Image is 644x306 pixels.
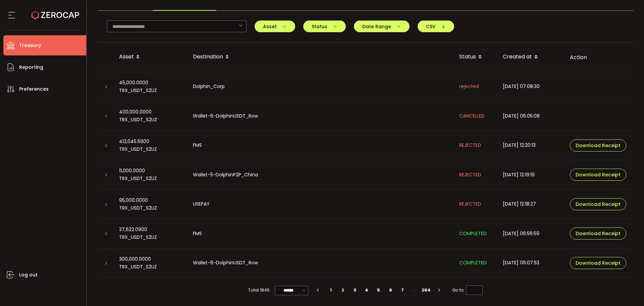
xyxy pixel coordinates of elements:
div: 300,000.0000 TRX_USDT_S2UZ [114,255,187,271]
span: REJECTED [459,142,481,148]
div: Wallet-5-DolphinP2P_China [187,171,454,179]
div: [DATE] 12:19:19 [497,171,565,179]
span: Download Receipt [576,261,621,265]
button: Download Receipt [570,169,626,181]
li: 264 [420,286,432,295]
div: [DATE] 12:18:27 [497,200,565,208]
span: Log out [19,270,38,280]
span: Total 1845 [248,286,270,295]
span: Reporting [19,62,43,72]
div: 37,622.0900 TRX_USDT_S2UZ [114,226,187,241]
span: COMPLETED [459,230,487,237]
div: 45,000.0000 TRX_USDT_S2UZ [114,79,187,94]
span: REJECTED [459,201,481,207]
div: 11,000.0000 TRX_USDT_S2UZ [114,167,187,182]
li: 7 [396,286,409,295]
div: [DATE] 06:07:53 [497,259,565,267]
div: [DATE] 06:56:59 [497,230,565,237]
div: Dolphin_Corp [187,83,454,90]
iframe: Chat Widget [610,274,644,306]
button: CSV [418,20,454,32]
div: Status [454,51,497,63]
span: REJECTED [459,171,481,178]
button: Download Receipt [570,139,626,151]
li: 2 [337,286,349,295]
span: Status [312,24,337,29]
div: Asset [114,51,187,63]
span: COMPLETED [459,259,487,266]
li: 1 [325,286,337,295]
span: Go to [452,286,483,295]
button: Download Receipt [570,198,626,210]
span: CSV [426,24,446,29]
div: Created at [497,51,565,63]
button: Date Range [354,20,410,32]
div: Wallet-6-DolphinUSDT_Row [187,259,454,267]
button: Status [303,20,346,32]
span: CANCELLED [459,113,485,119]
div: [DATE] 12:20:13 [497,141,565,149]
span: Treasury [19,41,41,50]
div: FMS [187,141,454,149]
div: [DATE] 07:08:30 [497,83,565,90]
div: 412,045.5900 TRX_USDT_S2UZ [114,138,187,153]
span: Download Receipt [576,172,621,177]
div: 95,000.0000 TRX_USDT_S2UZ [114,196,187,212]
button: Download Receipt [570,257,626,269]
li: 6 [385,286,397,295]
div: Action [565,53,632,61]
li: 4 [361,286,373,295]
div: [DATE] 06:05:08 [497,112,565,120]
span: rejected [459,83,479,90]
div: 400,000.0000 TRX_USDT_S2UZ [114,108,187,124]
div: Destination [187,51,454,63]
div: FMS [187,230,454,237]
span: Download Receipt [576,231,621,236]
div: USEPAY [187,200,454,208]
button: Asset [255,20,295,32]
span: Download Receipt [576,143,621,148]
span: Asset [263,24,287,29]
span: Date Range [362,24,401,29]
span: Download Receipt [576,202,621,207]
button: Download Receipt [570,227,626,239]
div: Wallet-6-DolphinUSDT_Row [187,112,454,120]
li: 3 [349,286,361,295]
li: 5 [373,286,385,295]
span: Preferences [19,84,49,94]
